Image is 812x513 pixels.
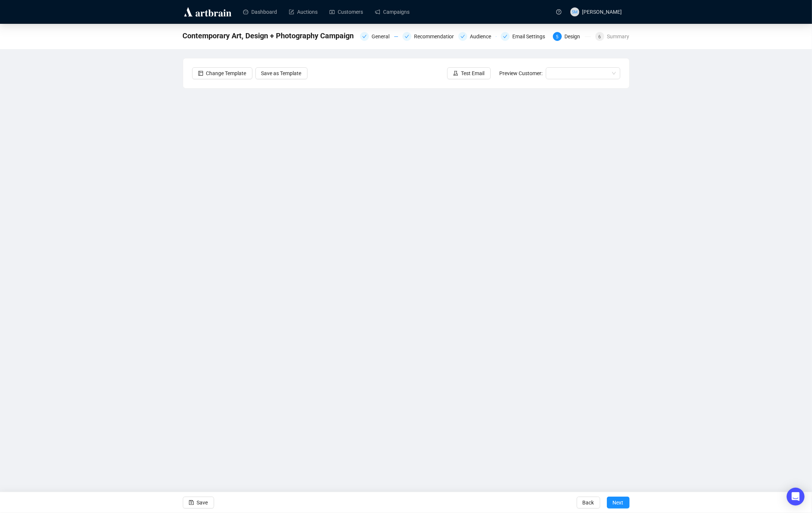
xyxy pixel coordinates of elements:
[577,497,600,509] button: Back
[595,32,630,41] div: 6Summary
[607,32,630,41] div: Summary
[503,34,507,39] span: check
[613,492,624,513] span: Next
[513,32,550,41] div: Email Settings
[461,34,465,39] span: check
[582,9,622,15] span: [PERSON_NAME]
[183,30,354,42] span: Contemporary Art, Design + Photography Campaign
[453,71,458,76] span: experiment
[556,34,558,39] span: 5
[565,32,585,41] div: Design
[360,32,398,41] div: General
[572,9,577,15] span: SM
[598,34,601,39] span: 6
[402,32,454,41] div: Recommendations
[458,32,496,41] div: Audience
[183,6,233,18] img: logo
[553,32,591,41] div: 5Design
[501,32,548,41] div: Email Settings
[198,71,203,76] span: layout
[607,497,630,509] button: Next
[500,70,543,76] span: Preview Customer:
[372,32,394,41] div: General
[583,492,594,513] span: Back
[289,2,318,22] a: Auctions
[192,67,252,79] button: Change Template
[470,32,496,41] div: Audience
[183,497,214,509] button: Save
[447,67,491,79] button: Test Email
[787,488,805,506] div: Open Intercom Messenger
[362,34,367,39] span: check
[189,500,194,505] span: save
[255,67,308,79] button: Save as Template
[329,2,363,22] a: Customers
[197,492,208,513] span: Save
[405,34,409,39] span: check
[461,69,485,77] span: Test Email
[556,9,561,15] span: question-circle
[261,69,302,77] span: Save as Template
[414,32,462,41] div: Recommendations
[206,69,246,77] span: Change Template
[243,2,277,22] a: Dashboard
[375,2,410,22] a: Campaigns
